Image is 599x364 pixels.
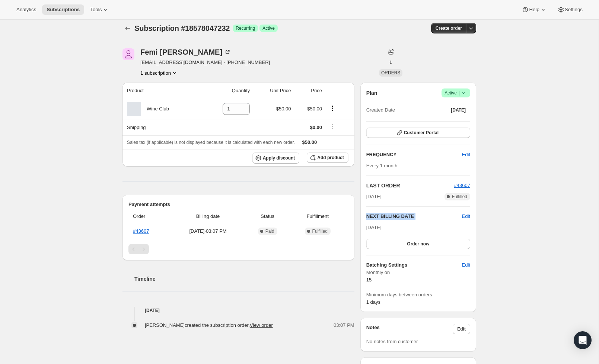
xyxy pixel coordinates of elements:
[128,201,348,208] h2: Payment attempts
[122,307,354,314] h4: [DATE]
[140,48,231,56] div: Femi [PERSON_NAME]
[366,239,470,249] button: Order now
[307,106,322,112] span: $50.00
[366,277,372,283] span: 15
[42,4,84,15] button: Subscriptions
[47,7,80,13] span: Subscriptions
[462,151,470,158] span: Edit
[436,25,462,31] span: Create order
[517,4,551,15] button: Help
[263,155,295,161] span: Apply discount
[366,261,462,269] h6: Batching Settings
[312,228,328,234] span: Fulfilled
[236,25,255,31] span: Recurring
[140,69,178,77] button: Product actions
[293,83,324,99] th: Price
[446,105,470,115] button: [DATE]
[172,228,244,235] span: [DATE] · 03:07 PM
[16,7,36,13] span: Analytics
[457,326,466,332] span: Edit
[366,151,462,158] h2: FREQUENCY
[452,194,467,200] span: Fulfilled
[459,90,460,96] span: |
[366,213,462,220] h2: NEXT BILLING DATE
[366,291,470,299] span: Minimum days between orders
[248,213,287,220] span: Status
[252,83,293,99] th: Unit Price
[381,70,400,75] span: ORDERS
[407,241,429,247] span: Order now
[326,122,338,131] button: Shipping actions
[302,139,317,145] span: $50.00
[133,228,149,234] a: #43607
[451,107,466,113] span: [DATE]
[458,149,475,161] button: Edit
[366,193,382,200] span: [DATE]
[122,23,133,33] button: Subscriptions
[134,24,230,32] span: Subscription #18578047232
[366,163,398,168] span: Every 1 month
[134,275,354,283] h2: Timeline
[334,322,354,329] span: 03:07 PM
[127,140,295,145] span: Sales tax (if applicable) is not displayed because it is calculated with each new order.
[453,324,470,334] button: Edit
[454,182,470,189] button: #43607
[431,23,466,33] button: Create order
[385,57,396,68] button: 1
[128,244,348,254] nav: Pagination
[404,130,439,136] span: Customer Portal
[122,48,134,60] span: Femi Alese
[122,119,201,135] th: Shipping
[310,125,322,130] span: $0.00
[366,106,395,114] span: Created Date
[389,59,392,65] span: 1
[12,4,41,15] button: Analytics
[90,7,102,13] span: Tools
[326,104,338,112] button: Product actions
[291,213,344,220] span: Fulfillment
[574,331,592,349] div: Open Intercom Messenger
[458,259,475,271] button: Edit
[366,89,377,97] h2: Plan
[366,269,470,276] span: Monthly on
[86,4,114,15] button: Tools
[366,299,380,305] span: 1 days
[252,152,300,164] button: Apply discount
[366,339,418,344] span: No notes from customer
[145,322,273,328] span: [PERSON_NAME] created the subscription order.
[366,225,382,230] span: [DATE]
[529,7,539,13] span: Help
[172,213,244,220] span: Billing date
[262,25,275,31] span: Active
[454,183,470,188] a: #43607
[366,182,454,189] h2: LAST ORDER
[276,106,291,112] span: $50.00
[250,322,273,328] a: View order
[307,152,348,163] button: Add product
[317,155,344,161] span: Add product
[366,128,470,138] button: Customer Portal
[445,89,467,97] span: Active
[128,208,170,225] th: Order
[565,7,583,13] span: Settings
[462,213,470,220] button: Edit
[265,228,274,234] span: Paid
[462,261,470,269] span: Edit
[141,105,169,113] div: Wine Club
[122,83,201,99] th: Product
[553,4,587,15] button: Settings
[201,83,252,99] th: Quantity
[140,59,270,66] span: [EMAIL_ADDRESS][DOMAIN_NAME] · [PHONE_NUMBER]
[366,324,453,334] h3: Notes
